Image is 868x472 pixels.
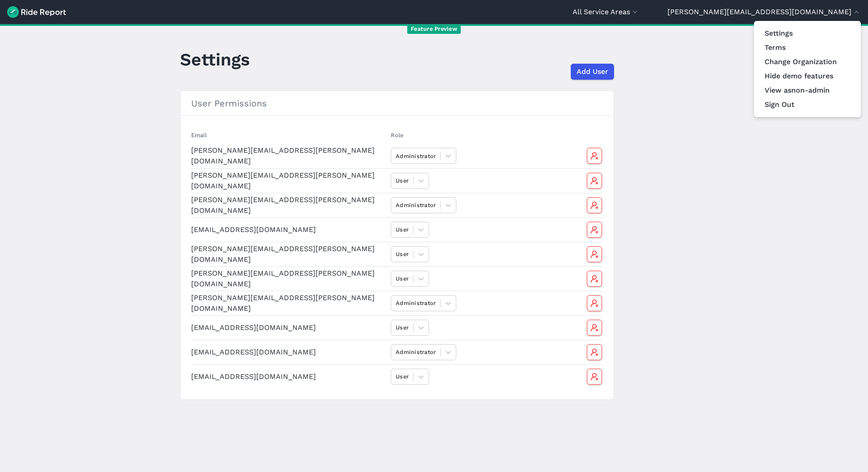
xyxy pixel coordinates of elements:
[759,41,856,55] a: Terms
[759,83,856,98] button: View asnon-admin
[759,69,856,83] button: Hide demo features
[759,26,856,41] a: Settings
[759,98,856,112] button: Sign Out
[759,55,856,69] a: Change Organization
